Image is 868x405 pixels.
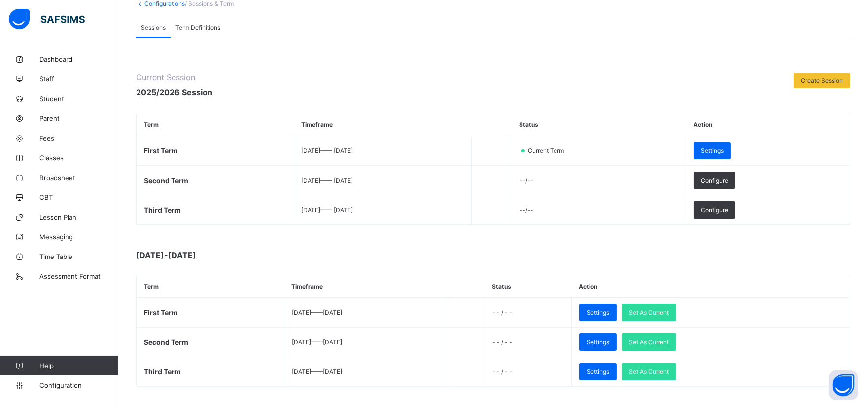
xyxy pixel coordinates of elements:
[294,113,471,136] th: Timeframe
[39,174,118,182] span: Broadsheet
[701,206,728,214] span: Configure
[144,368,181,376] span: Third Term
[587,338,609,346] span: Settings
[39,253,118,260] span: Time Table
[284,275,447,298] th: Timeframe
[137,275,284,298] th: Term
[136,87,212,97] span: 2025/2026 Session
[512,113,686,136] th: Status
[629,338,669,346] span: Set As Current
[302,147,353,154] span: [DATE] —— [DATE]
[39,55,118,63] span: Dashboard
[144,206,181,214] span: Third Term
[136,250,333,260] span: [DATE]-[DATE]
[9,9,85,30] img: safsims
[39,362,118,369] span: Help
[39,233,118,241] span: Messaging
[512,195,686,225] td: --/--
[141,24,166,31] span: Sessions
[292,368,342,375] span: [DATE] —— [DATE]
[292,338,342,346] span: [DATE] —— [DATE]
[829,370,858,400] button: Open asap
[39,134,118,142] span: Fees
[629,368,669,375] span: Set As Current
[144,308,178,317] span: First Term
[492,309,512,316] span: - - / - -
[629,309,669,316] span: Set As Current
[686,113,850,136] th: Action
[527,147,570,154] span: Current Term
[136,73,212,82] span: Current Session
[39,75,118,83] span: Staff
[39,381,118,389] span: Configuration
[485,275,571,298] th: Status
[492,368,512,375] span: - - / - -
[39,114,118,122] span: Parent
[512,166,686,195] td: --/--
[587,368,609,375] span: Settings
[39,272,118,280] span: Assessment Format
[137,113,294,136] th: Term
[39,193,118,201] span: CBT
[39,154,118,162] span: Classes
[144,176,188,184] span: Second Term
[144,147,178,155] span: First Term
[39,213,118,221] span: Lesson Plan
[292,309,342,316] span: [DATE] —— [DATE]
[701,177,728,184] span: Configure
[302,177,353,184] span: [DATE] —— [DATE]
[39,95,118,103] span: Student
[571,275,850,298] th: Action
[587,309,609,316] span: Settings
[801,77,843,84] span: Create Session
[492,338,512,346] span: - - / - -
[175,24,220,31] span: Term Definitions
[144,338,188,346] span: Second Term
[302,206,353,214] span: [DATE] —— [DATE]
[701,147,724,154] span: Settings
